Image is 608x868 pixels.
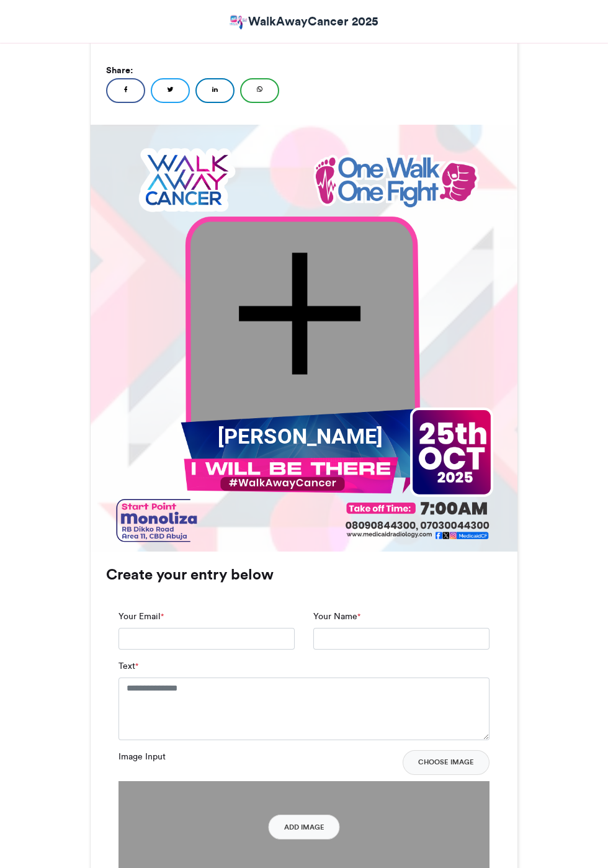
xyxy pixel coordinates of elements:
[313,610,360,623] label: Your Name
[184,422,416,481] div: [PERSON_NAME][DEMOGRAPHIC_DATA]
[230,12,378,30] a: WalkAwayCancer 2025
[118,610,164,623] label: Your Email
[269,815,340,839] button: Add Image
[403,750,490,775] button: Choose Image
[106,62,502,78] h5: Share:
[118,660,138,673] label: Text
[118,750,166,763] label: Image Input
[230,15,248,30] img: Adeleye Akapo
[89,123,518,553] img: 1758013695.061-b5103e170cc46faec2d9ddba2d893fc8203b6020.png
[106,567,502,582] h3: Create your entry below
